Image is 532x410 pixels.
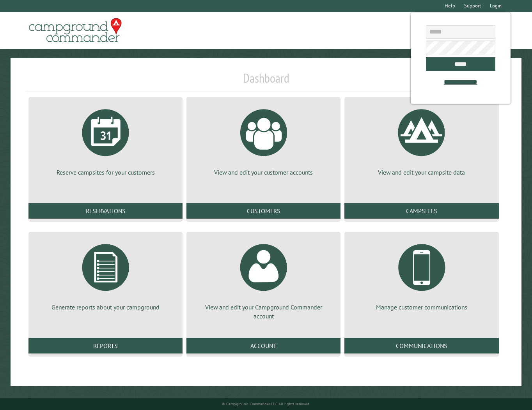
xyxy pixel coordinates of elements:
small: © Campground Commander LLC. All rights reserved. [222,401,310,406]
p: View and edit your Campground Commander account [196,303,331,320]
p: Reserve campsites for your customers [38,168,173,177]
a: Communications [344,338,498,353]
a: Campsites [344,203,498,219]
a: Customers [186,203,340,219]
p: Generate reports about your campground [38,303,173,311]
p: Manage customer communications [354,303,489,311]
a: Reservations [28,203,183,219]
p: View and edit your campsite data [354,168,489,177]
p: View and edit your customer accounts [196,168,331,177]
a: View and edit your campsite data [354,103,489,177]
a: Account [186,338,340,353]
a: Reports [28,338,183,353]
a: Reserve campsites for your customers [38,103,173,177]
a: View and edit your Campground Commander account [196,238,331,320]
a: View and edit your customer accounts [196,103,331,177]
a: Generate reports about your campground [38,238,173,311]
img: Campground Commander [27,15,124,46]
a: Manage customer communications [354,238,489,311]
h1: Dashboard [27,71,505,92]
